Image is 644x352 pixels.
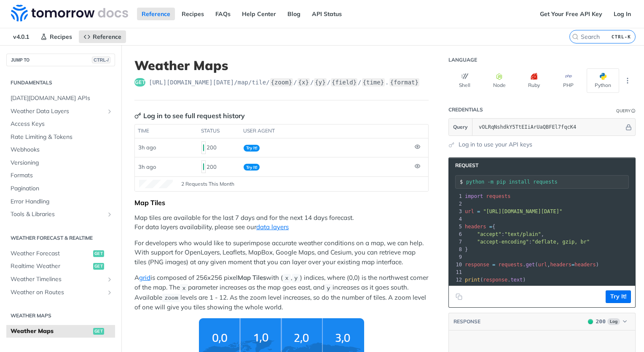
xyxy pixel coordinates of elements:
span: text [510,277,523,283]
div: 1 [449,192,463,200]
a: Weather Forecastget [6,247,115,260]
span: Try It! [244,145,260,152]
span: "deflate, gzip, br" [532,239,590,245]
span: response [465,262,489,268]
a: Help Center [237,8,281,20]
span: Recipes [50,33,72,41]
a: Weather Mapsget [6,325,115,338]
span: Access Keys [11,120,113,128]
div: 5 [449,223,463,230]
button: Show subpages for Tools & Libraries [106,211,113,218]
p: For developers who would like to superimpose accurate weather conditions on a map, we can help. W... [134,238,429,267]
span: url [538,262,547,268]
span: 3h ago [138,144,156,151]
strong: Map Tiles [238,273,266,282]
span: headers [465,224,486,230]
span: Try It! [244,164,260,171]
span: 200 [203,144,204,151]
a: Get Your Free API Key [535,8,607,20]
span: get [134,78,145,87]
span: Tools & Libraries [11,210,104,219]
span: Weather Data Layers [11,107,104,116]
span: : [465,239,590,245]
span: Request [451,162,478,169]
a: Tools & LibrariesShow subpages for Tools & Libraries [6,208,115,221]
button: Python [587,68,619,93]
button: Show subpages for Weather Timelines [106,276,113,283]
span: get [93,263,104,270]
span: x [182,285,185,291]
span: . ( , ) [465,262,599,268]
button: Shell [448,68,481,93]
button: More Languages [621,74,634,87]
span: "text/plain" [504,231,541,237]
div: 11 [449,268,463,276]
label: {field} [331,78,357,87]
svg: Search [572,33,579,40]
span: Weather Timelines [11,275,104,284]
span: 2 Requests This Month [181,180,234,188]
img: Tomorrow.io Weather API Docs [11,5,128,22]
span: import [465,193,483,199]
div: 9 [449,253,463,261]
div: Credentials [448,106,483,113]
div: Log in to see full request history [134,111,245,121]
a: Recipes [36,30,77,43]
span: Weather Maps [11,327,91,336]
a: Webhooks [6,144,115,156]
span: Webhooks [11,146,113,154]
span: Versioning [11,159,113,167]
span: requests [499,262,523,268]
div: 7 [449,238,463,246]
a: Pagination [6,182,115,195]
i: Information [631,109,636,113]
button: Show subpages for Weather Data Layers [106,108,113,115]
div: 6 [449,230,463,238]
a: FAQs [211,8,235,20]
button: Ruby [518,68,550,93]
a: Realtime Weatherget [6,260,115,273]
button: 200200Log [584,317,631,326]
span: y [294,275,298,282]
span: Weather Forecast [11,249,91,258]
span: "accept-encoding" [477,239,529,245]
canvas: Line Graph [139,180,173,188]
div: 8 [449,246,463,253]
button: Show subpages for Weather on Routes [106,289,113,296]
label: {format} [389,78,419,87]
label: {zoom} [270,78,293,87]
label: {time} [362,78,385,87]
button: RESPONSE [453,317,481,326]
p: A is composed of 256x256 pixel with ( , ) indices, where (0,0) is the northwest corner of the map... [134,273,429,312]
button: Copy to clipboard [453,290,465,303]
a: Weather TimelinesShow subpages for Weather Timelines [6,273,115,286]
label: {y} [314,78,326,87]
a: Recipes [177,8,209,20]
span: CTRL-/ [92,57,110,63]
span: zoom [164,295,178,301]
div: Language [448,57,477,63]
span: "accept" [477,231,502,237]
label: {x} [298,78,310,87]
a: Blog [283,8,305,20]
a: Log In [609,8,636,20]
input: Request instructions [466,179,628,185]
a: API Status [307,8,346,20]
button: Query [449,119,472,135]
a: Log in to use your API keys [459,140,532,149]
span: 200 [588,319,593,324]
a: Reference [137,8,175,20]
th: time [135,125,198,138]
a: Rate Limiting & Tokens [6,131,115,144]
span: headers [550,262,572,268]
span: ( . ) [465,277,526,283]
button: Hide [624,123,633,131]
div: 4 [449,215,463,223]
span: url [465,208,474,214]
span: Formats [11,171,113,180]
svg: Key [134,112,141,119]
div: QueryInformation [616,108,636,114]
span: print [465,277,480,283]
span: 200 [203,163,204,170]
a: grid [139,273,150,282]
